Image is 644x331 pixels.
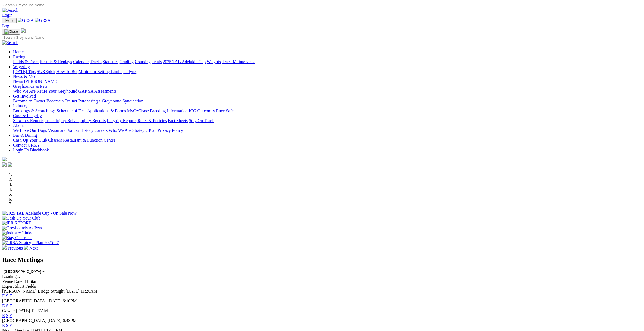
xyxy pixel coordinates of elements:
div: Care & Integrity [13,118,642,123]
span: Short [15,284,24,289]
img: chevron-right-pager-white.svg [24,245,28,250]
a: About [13,123,24,128]
span: [GEOGRAPHIC_DATA] [2,318,46,323]
button: Toggle navigation [2,29,20,35]
a: Greyhounds as Pets [13,84,47,89]
a: Coursing [135,59,151,64]
a: Wagering [13,64,30,69]
a: Who We Are [13,89,36,93]
a: Vision and Values [48,128,79,133]
a: Chasers Restaurant & Function Centre [48,138,115,142]
a: E [2,294,5,298]
a: S [6,313,8,318]
a: Industry [13,104,27,108]
a: Bar & Dining [13,133,37,138]
a: Bookings & Scratchings [13,108,55,113]
a: E [2,323,5,328]
span: [DATE] [48,299,62,303]
a: Become a Trainer [46,99,77,103]
a: E [2,313,5,318]
span: 11:20AM [81,289,98,293]
img: chevron-left-pager-white.svg [2,245,7,250]
a: Login [2,13,12,17]
a: ICG Outcomes [189,108,215,113]
a: Login [2,23,12,28]
img: 2025 TAB Adelaide Cup - On Sale Now [2,211,77,216]
a: Login To Blackbook [13,148,49,152]
span: Fields [25,284,36,289]
a: Racing [13,54,25,59]
a: MyOzChase [127,108,149,113]
a: F [10,313,12,318]
img: Cash Up Your Club [2,216,40,221]
span: 6:43PM [63,318,77,323]
span: Menu [5,19,14,23]
img: GRSA Strategic Plan 2025-27 [2,240,59,245]
button: Toggle navigation [2,18,17,23]
div: Greyhounds as Pets [13,89,642,94]
a: We Love Our Dogs [13,128,47,133]
span: 11:27AM [31,308,48,313]
img: logo-grsa-white.png [2,157,7,161]
a: News [13,79,23,84]
a: [DATE] Tips [13,69,36,74]
a: Privacy Policy [158,128,183,133]
a: Careers [94,128,108,133]
img: GRSA [18,18,34,23]
a: Become an Owner [13,99,45,103]
span: Next [29,246,38,250]
div: Bar & Dining [13,138,642,143]
div: Racing [13,59,642,64]
a: Care & Integrity [13,113,42,118]
span: [DATE] [16,308,30,313]
a: Fact Sheets [168,118,188,123]
span: Venue [2,279,13,284]
span: [GEOGRAPHIC_DATA] [2,299,46,303]
a: Stay On Track [189,118,214,123]
a: Weights [207,59,221,64]
a: Syndication [122,99,143,103]
a: Home [13,50,24,54]
a: F [10,323,12,328]
a: S [6,294,8,298]
img: twitter.svg [8,162,12,167]
a: GAP SA Assessments [78,89,117,93]
a: Minimum Betting Limits [78,69,122,74]
a: Race Safe [216,108,233,113]
a: Results & Replays [40,59,72,64]
span: [PERSON_NAME] Bridge Straight [2,289,64,293]
a: SUREpick [37,69,55,74]
span: Previous [8,246,23,250]
img: Close [4,29,18,34]
span: Loading... [2,274,20,279]
span: Expert [2,284,14,289]
span: R1 Start [23,279,38,284]
a: Purchasing a Greyhound [78,99,121,103]
a: Track Maintenance [222,59,255,64]
a: Injury Reports [80,118,106,123]
img: Greyhounds As Pets [2,226,42,230]
div: Get Involved [13,99,642,104]
a: History [80,128,93,133]
a: [PERSON_NAME] [24,79,58,84]
a: Breeding Information [150,108,188,113]
span: Date [14,279,22,284]
span: [DATE] [65,289,80,293]
a: Track Injury Rebate [45,118,79,123]
a: Next [24,246,38,250]
img: facebook.svg [2,162,7,167]
a: F [10,294,12,298]
img: GRSA [35,18,51,23]
img: Search [2,8,18,13]
a: S [6,323,8,328]
input: Search [2,2,50,8]
img: Stay On Track [2,235,32,240]
div: Wagering [13,69,642,74]
a: Contact GRSA [13,143,39,147]
a: Get Involved [13,94,36,98]
span: [DATE] [48,318,62,323]
span: 6:10PM [63,299,77,303]
a: News & Media [13,74,40,79]
img: Search [2,40,18,45]
div: News & Media [13,79,642,84]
